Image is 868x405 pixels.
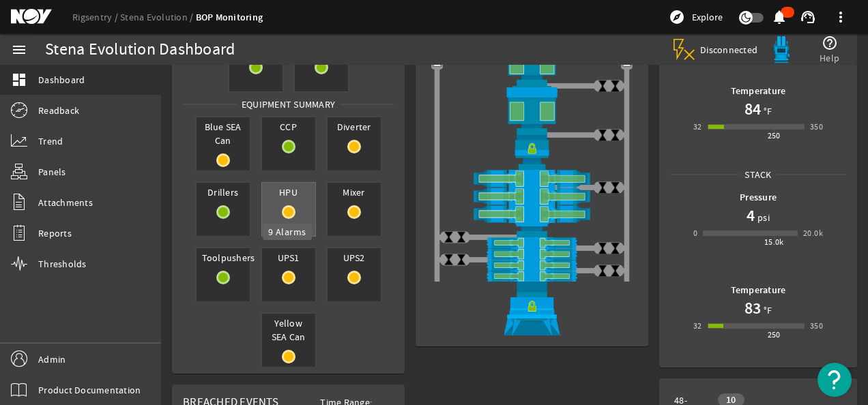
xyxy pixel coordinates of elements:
[426,187,637,205] img: ShearRamOpen.png
[669,9,685,25] mat-icon: explore
[755,211,770,224] span: psi
[38,226,72,240] span: Reports
[596,242,609,255] img: ValveClose.png
[596,80,609,93] img: ValveClose.png
[663,6,728,28] button: Explore
[426,282,637,335] img: WellheadConnectorLock.png
[596,181,609,194] img: ValveClose.png
[38,104,79,117] span: Readback
[731,284,786,297] b: Temperature
[810,120,823,134] div: 350
[38,383,141,397] span: Product Documentation
[431,55,444,67] img: Valve2Open.png
[800,9,816,25] mat-icon: support_agent
[262,117,315,136] span: CCP
[693,120,702,134] div: 32
[620,55,633,67] img: Valve2Open.png
[38,73,85,87] span: Dashboard
[744,98,761,120] h1: 84
[426,271,637,282] img: PipeRamOpen.png
[328,248,381,267] span: UPS2
[120,11,196,23] a: Stena Evolution
[810,319,823,333] div: 350
[693,319,702,333] div: 32
[700,44,758,56] span: Disconnected
[426,248,637,259] img: PipeRamOpen.png
[731,85,786,97] b: Temperature
[38,352,66,366] span: Admin
[426,170,637,187] img: ShearRamOpen.png
[740,168,776,181] span: Stack
[596,129,609,142] img: ValveClose.png
[609,181,622,194] img: ValveClose.png
[764,235,784,249] div: 15.0k
[197,248,250,267] span: Toolpushers
[442,231,455,244] img: ValveClose.png
[197,117,250,150] span: Blue SEA Can
[768,129,781,142] div: 250
[38,134,63,148] span: Trend
[262,183,315,202] span: HPU
[11,42,27,58] mat-icon: menu
[455,253,468,266] img: ValveClose.png
[426,86,637,134] img: LowerAnnularOpen.png
[761,303,772,317] span: °F
[426,135,637,170] img: RiserConnectorLock.png
[442,253,455,266] img: ValveClose.png
[761,104,772,118] span: °F
[328,117,381,136] span: Diverter
[426,205,637,223] img: ShearRamOpen.png
[38,196,93,209] span: Attachments
[803,226,823,240] div: 20.0k
[820,51,839,65] span: Help
[609,80,622,93] img: ValveClose.png
[771,9,787,25] mat-icon: notifications
[455,231,468,244] img: ValveClose.png
[768,328,781,342] div: 250
[609,242,622,255] img: ValveClose.png
[609,129,622,142] img: ValveClose.png
[744,297,761,319] h1: 83
[609,265,622,277] img: ValveClose.png
[822,35,838,51] mat-icon: help_outline
[426,237,637,248] img: PipeRamOpen.png
[692,10,723,24] span: Explore
[747,205,755,226] h1: 4
[11,72,27,88] mat-icon: dashboard
[237,97,340,111] span: Equipment Summary
[426,223,637,237] img: BopBodyShearBottom.png
[768,36,795,63] img: Bluepod.svg
[72,11,120,23] a: Rigsentry
[426,260,637,271] img: PipeRamOpen.png
[262,314,315,346] span: Yellow SEA Can
[818,363,852,397] button: Open Resource Center
[38,257,87,271] span: Thresholds
[740,191,777,204] b: Pressure
[596,265,609,277] img: ValveClose.png
[196,11,263,24] a: BOP Monitoring
[45,43,235,57] div: Stena Evolution Dashboard
[262,248,315,267] span: UPS1
[328,183,381,202] span: Mixer
[693,226,697,240] div: 0
[38,165,66,179] span: Panels
[197,183,250,202] span: Drillers
[824,1,857,33] button: more_vert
